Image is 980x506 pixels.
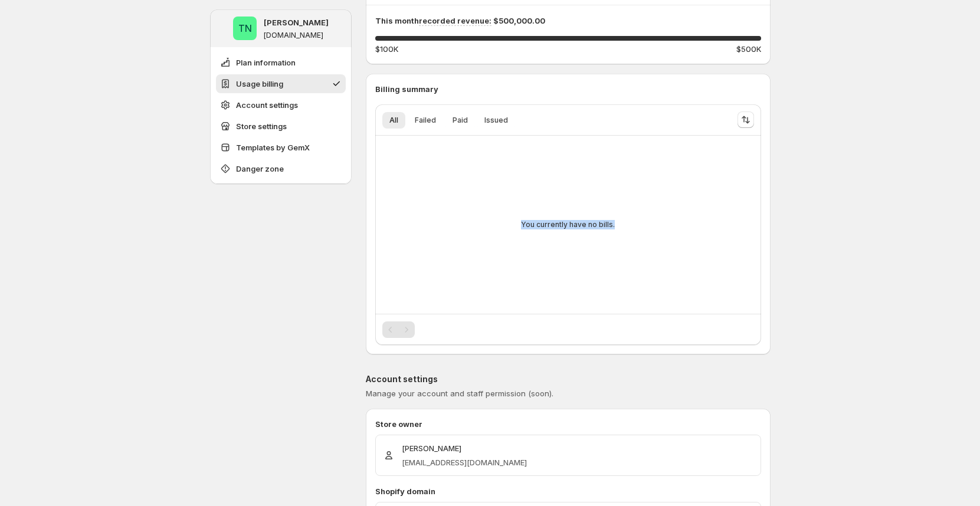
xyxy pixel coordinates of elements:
[738,111,754,128] button: Sort the results
[402,442,527,454] p: [PERSON_NAME]
[375,418,761,430] p: Store owner
[236,142,310,153] span: Templates by GemX
[216,74,346,93] button: Usage billing
[419,16,491,26] span: recorded revenue:
[216,53,346,72] button: Plan information
[236,99,298,111] span: Account settings
[238,22,251,34] text: TN
[216,96,346,114] button: Account settings
[382,321,415,338] nav: Pagination
[375,15,761,27] p: This month $500,000.00
[375,43,398,55] span: $100K
[236,57,296,68] span: Plan information
[402,456,527,468] p: [EMAIL_ADDRESS][DOMAIN_NAME]
[453,116,468,125] span: Paid
[375,83,761,95] p: Billing summary
[521,220,615,229] p: You currently have no bills.
[216,159,346,178] button: Danger zone
[264,31,323,40] p: [DOMAIN_NAME]
[236,163,284,175] span: Danger zone
[484,116,508,125] span: Issued
[236,78,283,90] span: Usage billing
[236,120,287,132] span: Store settings
[736,43,761,55] span: $500K
[375,485,761,497] p: Shopify domain
[216,138,346,157] button: Templates by GemX
[216,117,346,136] button: Store settings
[389,116,398,125] span: All
[366,373,771,385] p: Account settings
[264,17,329,28] p: [PERSON_NAME]
[233,17,257,40] span: Tung Ngo
[366,389,553,398] span: Manage your account and staff permission (soon).
[415,116,436,125] span: Failed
